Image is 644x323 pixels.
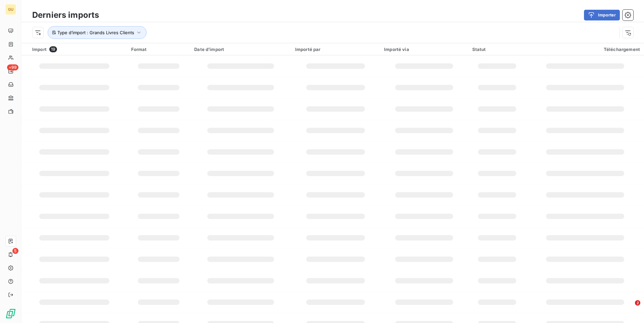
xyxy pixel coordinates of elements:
[32,46,123,52] div: Import
[635,300,640,306] span: 2
[12,248,18,254] span: 5
[530,47,640,52] div: Téléchargement
[295,47,376,52] div: Importé par
[621,300,637,316] iframe: Intercom live chat
[49,46,57,52] span: 19
[57,30,134,35] span: Type d’import : Grands Livres Clients
[32,9,99,21] h3: Derniers imports
[384,47,464,52] div: Importé via
[194,47,287,52] div: Date d’import
[5,308,16,319] img: Logo LeanPay
[7,64,18,70] span: +99
[5,4,16,15] div: GU
[584,10,620,20] button: Importer
[48,26,147,39] button: Type d’import : Grands Livres Clients
[472,47,522,52] div: Statut
[131,47,186,52] div: Format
